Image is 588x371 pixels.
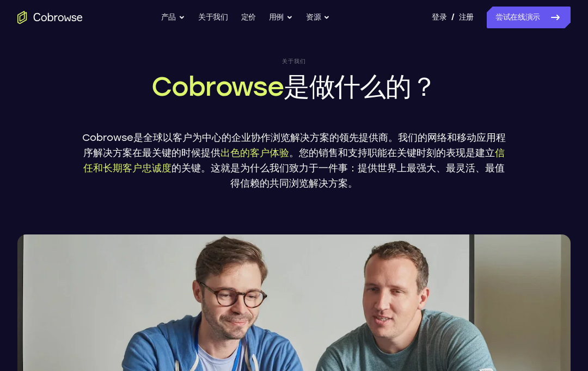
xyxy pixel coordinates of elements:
p: Cobrowse是全球以客户为中心的企业协作浏览解决方案的领先提供商。我们的网络和移动应用程序解决方案 在最关键的时候 提供 。您的销售和支持职能在关键时刻的表现是建立 的关键 。这就是为什么我... [82,130,506,191]
button: 产品 [161,7,185,28]
a: 注册 [459,7,474,28]
a: 关于我们 [198,7,228,28]
span: / [451,11,455,24]
a: 登录 [432,7,446,28]
span: 关于我们 [82,58,506,65]
span: Cobrowse [151,71,283,102]
button: 用例 [269,7,293,28]
span: 出色的客户体验 [220,147,289,159]
button: 资源 [306,7,330,28]
a: 转到主页 [17,11,83,24]
h1: 是 做什么的？ [82,69,506,104]
a: 尝试在线演示 [487,7,571,28]
a: 定价 [241,7,256,28]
